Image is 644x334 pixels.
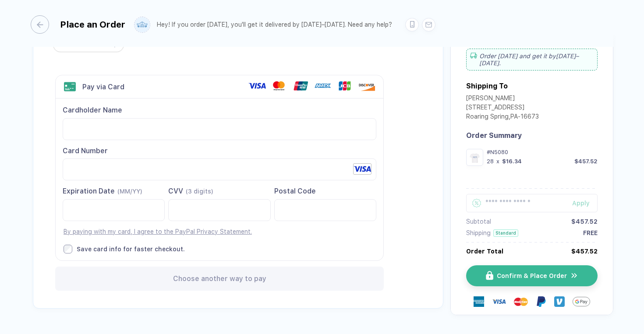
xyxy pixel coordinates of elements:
[492,295,506,309] img: visa
[487,149,598,155] div: #N5080
[536,296,546,307] img: Paypal
[77,245,185,253] div: Save card info for faster checkout.
[64,228,252,235] a: By paying with my card, I agree to the PayPal Privacy Statement.
[502,158,522,165] div: $16.34
[466,229,491,236] div: Shipping
[486,271,493,280] img: icon
[134,17,150,32] img: user profile
[173,274,266,283] span: Choose another way to pay
[468,151,481,164] img: c763ee9a-bc1f-4fe7-9e01-fe03b2f865ee_nt_front_1754158332803.jpg
[571,218,598,225] div: $457.52
[573,293,590,310] img: GPay
[274,186,376,196] div: Postal Code
[554,296,565,307] img: Venmo
[63,105,376,115] div: Cardholder Name
[487,158,494,165] div: 28
[572,200,598,207] div: Apply
[466,49,598,70] div: Order [DATE] and get it by [DATE]–[DATE] .
[466,104,539,113] div: [STREET_ADDRESS]
[157,21,392,28] div: Hey! If you order [DATE], you'll get it delivered by [DATE]–[DATE]. Need any help?
[514,295,528,309] img: master-card
[583,229,598,236] div: FREE
[466,265,598,286] button: iconConfirm & Place Ordericon
[495,158,500,165] div: x
[64,245,72,253] input: Save card info for faster checkout.
[117,188,142,195] span: (MM/YY)
[55,267,384,291] div: Choose another way to pay
[466,131,598,140] div: Order Summary
[570,271,578,280] img: icon
[70,159,369,180] iframe: Secure Credit Card Frame - Credit Card Number
[168,186,270,196] div: CVV
[466,95,539,104] div: [PERSON_NAME]
[466,248,503,255] div: Order Total
[186,188,213,195] span: (3 digits)
[63,146,376,156] div: Card Number
[561,194,598,212] button: Apply
[474,296,484,307] img: express
[571,248,598,255] div: $457.52
[70,200,157,221] iframe: Secure Credit Card Frame - Expiration Date
[60,19,125,30] div: Place an Order
[574,158,598,165] div: $457.52
[282,200,369,221] iframe: Secure Credit Card Frame - Postal Code
[176,200,263,221] iframe: Secure Credit Card Frame - CVV
[466,82,508,90] div: Shipping To
[63,186,165,196] div: Expiration Date
[70,119,369,140] iframe: Secure Credit Card Frame - Cardholder Name
[82,83,124,91] div: Pay via Card
[493,229,518,237] div: Standard
[466,218,491,225] div: Subtotal
[466,113,539,122] div: Roaring Spring , PA - 16673
[497,272,567,279] span: Confirm & Place Order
